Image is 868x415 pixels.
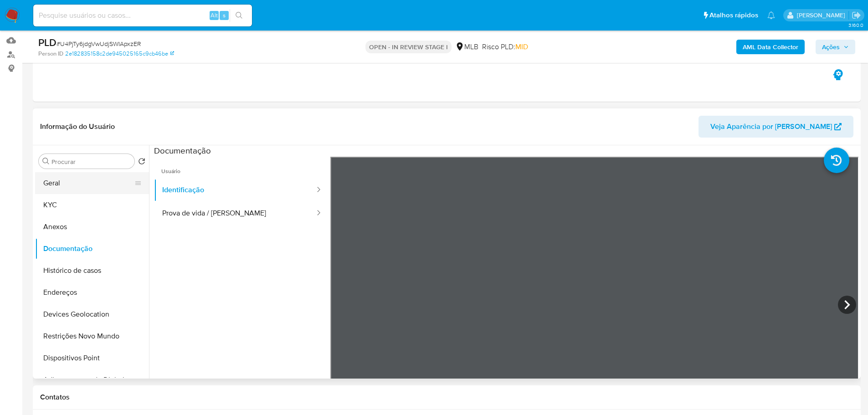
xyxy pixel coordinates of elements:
button: KYC [35,194,149,216]
span: Veja Aparência por [PERSON_NAME] [710,116,832,138]
span: MID [515,41,528,52]
button: Retornar ao pedido padrão [138,158,145,168]
span: Ações [822,40,840,54]
span: # U4PjTy6jdgVwUdjSWIApxzER [56,39,141,48]
button: Histórico de casos [35,260,149,282]
button: Veja Aparência por [PERSON_NAME] [699,116,853,138]
h1: Contatos [40,393,853,402]
b: AML Data Collector [743,40,798,54]
button: Ações [816,40,855,54]
button: Adiantamentos de Dinheiro [35,369,149,391]
input: Procurar [51,158,131,166]
a: Notificações [767,11,775,19]
button: search-icon [230,9,248,22]
span: Alt [211,11,218,20]
button: Geral [35,172,142,194]
input: Pesquise usuários ou casos... [33,10,252,21]
a: 2e182835158c2de945025165c9cb46be [65,50,174,58]
b: Person ID [38,50,63,58]
button: Anexos [35,216,149,238]
a: Sair [852,10,861,20]
span: 3.160.0 [848,21,863,29]
div: MLB [455,42,478,52]
button: Devices Geolocation [35,303,149,325]
p: jhonata.costa@mercadolivre.com [797,11,848,20]
span: s [223,11,226,20]
button: Endereços [35,282,149,303]
span: Atalhos rápidos [709,10,758,20]
button: Documentação [35,238,149,260]
h1: Informação do Usuário [40,122,115,131]
button: Procurar [42,158,50,165]
p: OPEN - IN REVIEW STAGE I [365,41,452,53]
button: Dispositivos Point [35,347,149,369]
button: AML Data Collector [736,40,805,54]
b: PLD [38,35,56,50]
span: Risco PLD: [482,42,528,52]
button: Restrições Novo Mundo [35,325,149,347]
